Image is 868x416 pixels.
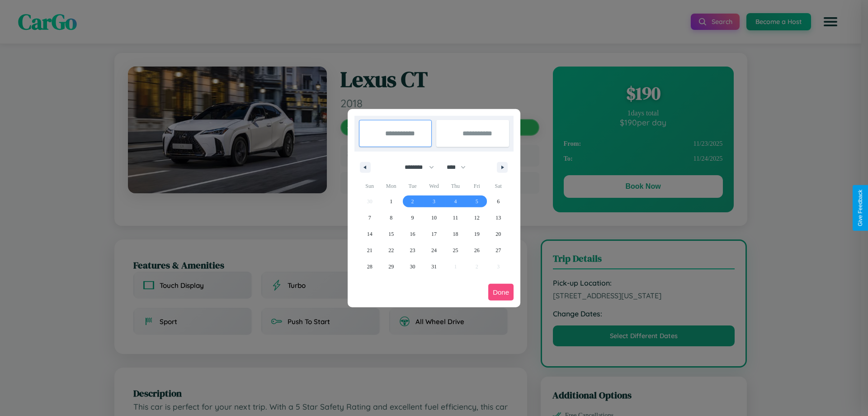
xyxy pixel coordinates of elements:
span: 26 [474,242,480,258]
button: 30 [402,258,423,275]
button: 15 [380,226,401,242]
span: 7 [368,210,371,226]
button: 12 [466,210,487,226]
span: 15 [388,226,394,242]
span: 13 [495,210,501,226]
button: 18 [445,226,466,242]
span: Sun [359,179,380,193]
span: 12 [474,210,480,226]
span: 4 [454,193,457,210]
span: 31 [431,258,437,275]
button: 24 [423,242,444,258]
button: 22 [380,242,401,258]
button: 29 [380,258,401,275]
span: Fri [466,179,487,193]
button: 25 [445,242,466,258]
span: 28 [367,258,373,275]
span: 19 [474,226,480,242]
button: 23 [402,242,423,258]
button: Done [488,284,514,301]
button: 19 [466,226,487,242]
button: 3 [423,193,444,210]
span: Thu [445,179,466,193]
button: 8 [380,210,401,226]
span: 16 [410,226,415,242]
span: 23 [410,242,415,258]
span: 27 [495,242,501,258]
span: 18 [453,226,458,242]
span: 14 [367,226,373,242]
span: 1 [390,193,392,210]
button: 26 [466,242,487,258]
span: Sat [488,179,509,193]
button: 10 [423,210,444,226]
span: 8 [390,210,392,226]
span: 17 [431,226,437,242]
button: 1 [380,193,401,210]
button: 17 [423,226,444,242]
span: 2 [411,193,414,210]
button: 7 [359,210,380,226]
button: 14 [359,226,380,242]
span: 9 [411,210,414,226]
button: 16 [402,226,423,242]
span: 21 [367,242,373,258]
button: 4 [445,193,466,210]
span: 10 [431,210,437,226]
span: 29 [388,258,394,275]
span: 20 [495,226,501,242]
button: 28 [359,258,380,275]
span: 30 [410,258,415,275]
span: Wed [423,179,444,193]
span: 11 [453,210,458,226]
button: 20 [488,226,509,242]
span: 24 [431,242,437,258]
button: 6 [488,193,509,210]
button: 21 [359,242,380,258]
button: 13 [488,210,509,226]
div: Give Feedback [857,190,863,226]
button: 5 [466,193,487,210]
button: 27 [488,242,509,258]
button: 11 [445,210,466,226]
span: Mon [380,179,401,193]
button: 9 [402,210,423,226]
span: Tue [402,179,423,193]
button: 31 [423,258,444,275]
span: 6 [497,193,500,210]
button: 2 [402,193,423,210]
span: 5 [476,193,478,210]
span: 3 [433,193,435,210]
span: 22 [388,242,394,258]
span: 25 [453,242,458,258]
